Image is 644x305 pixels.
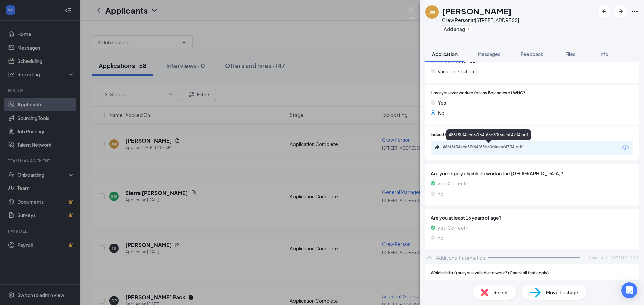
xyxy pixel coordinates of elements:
[610,255,639,260] span: [DATE] 12:10 AM
[442,25,472,32] button: PlusAdd a tag
[442,17,519,23] div: Crew Person at [STREET_ADDRESS]
[621,282,637,298] div: Open Intercom Messenger
[438,68,474,75] span: Variable Position
[435,144,440,150] svg: Paperclip
[521,51,543,57] span: Feedback
[631,7,639,15] svg: Ellipses
[616,7,625,15] svg: ArrowRight
[435,144,543,151] a: Paperclip486f8f34ece87f64f65b60f6aeaf4734.pdf
[436,254,485,261] div: Additional Information
[438,109,444,117] span: No
[438,99,446,106] span: Yes
[614,5,627,17] button: ArrowRight
[599,51,608,57] span: Info
[431,270,549,276] span: Which shift(s) are you available to work? (Check all that apply)
[438,234,443,241] span: no
[598,5,610,17] button: ArrowLeftNew
[438,180,467,187] span: yes (Correct)
[546,289,578,296] span: Move to stage
[431,132,460,138] span: Indeed Resume
[493,289,508,296] span: Reject
[431,170,633,177] span: Are you legally eligible to work in the [GEOGRAPHIC_DATA]?
[565,51,575,57] span: Files
[478,51,500,57] span: Messages
[438,190,443,197] span: no
[446,129,531,140] div: 486f8f34ece87f64f65b60f6aeaf4734.pdf
[431,214,633,221] span: Are you at least 16 years of age?
[588,255,608,260] span: Submitted:
[429,9,435,15] div: JW
[431,90,525,96] span: Have you ever worked for any Bojangles of WNC?
[425,254,433,262] svg: ChevronUp
[466,27,470,31] svg: Plus
[443,144,537,150] div: 486f8f34ece87f64f65b60f6aeaf4734.pdf
[600,7,608,15] svg: ArrowLeftNew
[621,144,629,152] svg: Download
[438,224,467,231] span: yes (Correct)
[442,5,512,17] h1: [PERSON_NAME]
[432,51,458,57] span: Application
